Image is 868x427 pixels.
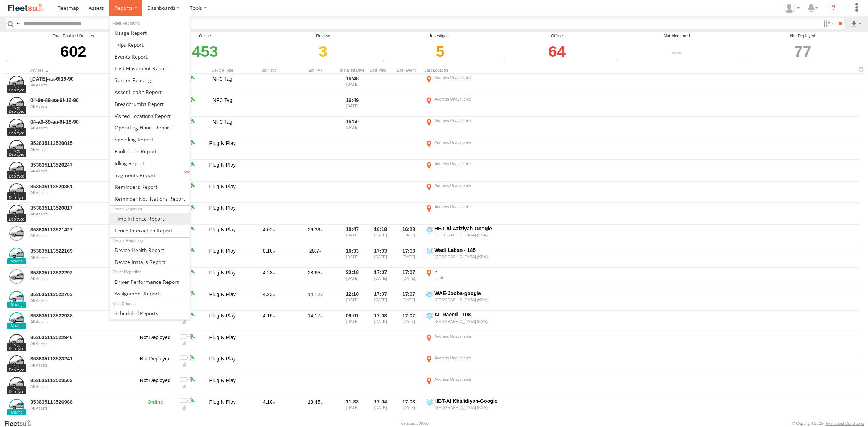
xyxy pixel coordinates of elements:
[741,39,864,64] div: Click to filter by Not Deployed
[110,193,190,205] a: Service Reminder Notifications Report
[133,333,177,353] div: Not Deployed
[9,377,24,392] a: Click to View Device Details
[247,247,290,267] div: Battery Remaining: 0.18v
[247,68,290,73] div: Batt. (V)
[9,334,24,349] a: Click to View Device Details
[201,290,244,310] div: Plug N Play
[424,290,515,310] label: Click to View Event Location
[133,376,177,396] div: Not Deployed
[188,118,196,124] div: Last Event GPS Signal Strength
[9,183,24,198] a: Click to View Device Details
[424,333,515,353] label: Click to View Event Location
[9,269,24,284] a: Click to View Device Details
[424,182,515,202] label: Click to View Event Location
[188,74,196,81] div: Last Event GPS Signal Strength
[110,110,190,122] a: Visited Locations Report
[188,247,196,253] div: Last Event GPS Signal Strength
[133,311,177,332] div: Online
[293,225,337,245] div: 26.39
[30,97,129,103] a: 04-9e-89-aa-6f-16-90
[188,96,196,102] div: Last Event GPS Signal Strength
[30,76,129,82] a: [DATE]-aa-6f16-90
[501,39,613,64] div: Click to filter by Offline
[340,96,365,116] div: 16:49 [DATE]
[434,398,514,404] div: HBT-Al Khalidiyah-Google
[30,83,129,87] div: All Assets
[30,169,129,173] div: All Assets
[247,268,290,289] div: Battery Remaining: 4.23v
[180,361,188,368] div: Last Event GSM Signal Strength
[381,33,499,39] div: Investigate
[180,383,188,389] div: Last Event GSM Signal Strength
[188,268,196,275] div: Last Event GPS Signal Strength
[267,39,379,64] div: Click to filter by Review
[424,204,515,224] label: Click to View Event Location
[396,311,421,332] div: 17:07 [DATE]
[30,126,129,130] div: All Assets
[615,39,739,64] div: Click to filter by Not Monitored
[368,225,393,245] div: 16:18 [DATE]
[424,74,515,95] label: Click to View Event Location
[145,39,265,64] div: Click to filter by Online
[110,307,190,319] a: Scheduled Reports
[201,355,244,375] div: Plug N Play
[29,68,131,73] div: Click to Sort
[615,59,626,64] div: The health of these device types is not monitored.
[30,320,129,324] div: All Assets
[145,33,265,39] div: Online
[424,247,515,267] label: Click to View Event Location
[247,311,290,332] div: Battery Remaining: 4.15v
[188,204,196,210] div: Last Event GPS Signal Strength
[110,256,190,268] a: Device Installs Report
[434,232,514,238] div: [GEOGRAPHIC_DATA] (KSA)
[424,355,515,375] label: Click to View Event Location
[434,405,514,410] div: [GEOGRAPHIC_DATA] (KSA)
[188,161,196,167] div: Last Event GPS Signal Strength
[293,268,337,289] div: 28.65
[434,268,514,275] div: 5
[110,98,190,110] a: Breadcrumbs Report
[30,312,129,319] a: 353635113522938
[30,234,129,238] div: All Assets
[434,311,514,318] div: AL Raeed - 108
[30,384,129,389] div: All Assets
[4,33,143,39] div: Total Enabled Devices
[188,225,196,232] div: Last Event GPS Signal Strength
[247,290,290,310] div: Battery Remaining: 4.23v
[368,290,393,310] div: 17:07 [DATE]
[4,420,37,427] a: Visit our Website
[340,398,365,418] div: 11:33 [DATE]
[188,311,196,318] div: Last Event GPS Signal Strength
[434,319,514,324] div: [GEOGRAPHIC_DATA] (KSA)
[820,18,836,29] label: Search Filter Options
[201,96,244,116] div: NFC Tag
[30,277,129,281] div: All Assets
[424,161,515,181] label: Click to View Event Location
[201,376,244,396] div: Plug N Play
[828,2,839,14] i: ?
[110,169,190,181] a: Segments Report
[340,118,365,138] div: 16:50 [DATE]
[396,68,421,73] div: Click to Sort
[110,74,190,86] a: Sensor Readings
[501,33,613,39] div: Offline
[201,398,244,418] div: Plug N Play
[850,18,862,29] label: Export results as...
[434,276,514,281] div: الليث
[110,51,190,63] a: Full Events Report
[201,225,244,245] div: Plug N Play
[381,59,392,64] div: Devices that have not communicated with the server in the last 24hrs
[424,311,515,332] label: Click to View Event Location
[9,312,24,327] a: Click to View Device Details
[201,139,244,159] div: Plug N Play
[30,104,129,108] div: All Assets
[9,97,24,111] a: Click to View Device Details
[741,59,752,64] div: Devices that have never communicated with the server
[396,247,421,267] div: 17:03 [DATE]
[110,145,190,157] a: Fault Code Report
[792,421,864,426] div: © Copyright 2025 -
[201,74,244,95] div: NFC Tag
[188,355,196,361] div: Last Event GPS Signal Strength
[741,33,864,39] div: Not Deployed
[434,247,514,253] div: Wadi Laban - 185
